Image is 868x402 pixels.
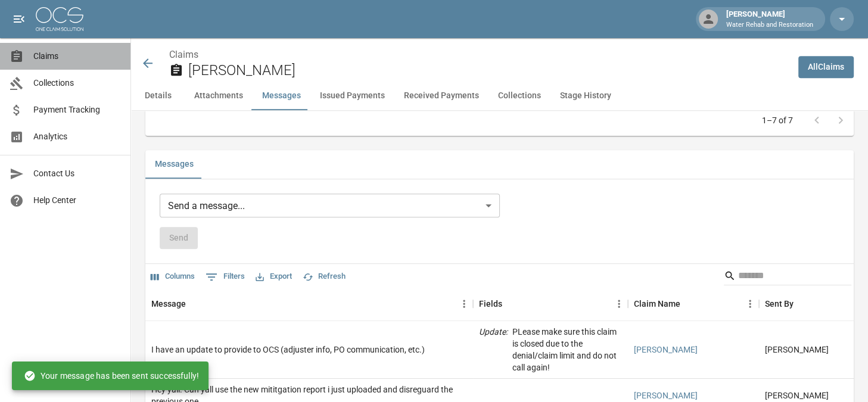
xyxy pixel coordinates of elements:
[145,287,473,320] div: Message
[33,77,121,89] span: Collections
[680,295,697,312] button: Sort
[24,365,199,387] div: Your message has been sent successfully!
[550,82,621,110] button: Stage History
[33,167,121,180] span: Contact Us
[741,295,759,313] button: Menu
[185,82,253,110] button: Attachments
[512,326,622,373] p: PLease make sure this claim is closed due to the denial/claim limit and do not call again!
[634,389,698,401] a: [PERSON_NAME]
[762,114,793,126] p: 1–7 of 7
[479,287,502,320] div: Fields
[188,62,789,79] h2: [PERSON_NAME]
[300,267,349,286] button: Refresh
[634,344,698,356] a: [PERSON_NAME]
[148,267,198,286] button: Select columns
[151,344,425,356] div: I have an update to provide to OCS (adjuster info, PO communication, etc.)
[253,82,310,110] button: Messages
[33,130,121,143] span: Analytics
[169,49,198,60] a: Claims
[36,7,83,31] img: ocs-logo-white-transparent.png
[726,20,813,30] p: Water Rehab and Restoration
[310,82,394,110] button: Issued Payments
[721,8,818,30] div: [PERSON_NAME]
[151,287,186,320] div: Message
[253,267,295,286] button: Export
[186,295,203,312] button: Sort
[724,266,851,288] div: Search
[160,194,500,217] div: Send a message...
[502,295,519,312] button: Sort
[765,344,829,356] div: Terri W
[145,150,203,179] button: Messages
[610,295,628,313] button: Menu
[634,287,680,320] div: Claim Name
[33,194,121,207] span: Help Center
[765,389,829,401] div: Jace Loerwald
[131,82,868,110] div: anchor tabs
[473,287,628,320] div: Fields
[33,104,121,116] span: Payment Tracking
[455,295,473,313] button: Menu
[489,82,550,110] button: Collections
[7,7,31,31] button: open drawer
[765,287,794,320] div: Sent By
[628,287,759,320] div: Claim Name
[794,295,810,312] button: Sort
[394,82,489,110] button: Received Payments
[169,48,789,62] nav: breadcrumb
[131,82,185,110] button: Details
[33,50,121,63] span: Claims
[798,56,854,78] a: AllClaims
[145,150,854,179] div: related-list tabs
[203,267,248,286] button: Show filters
[479,326,508,373] p: Update :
